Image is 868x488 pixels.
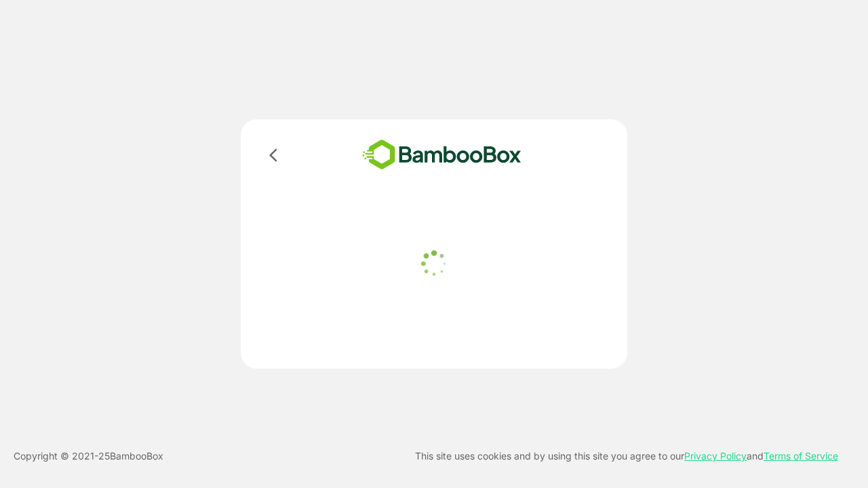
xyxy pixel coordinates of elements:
p: Copyright © 2021- 25 BambooBox [14,448,163,464]
a: Terms of Service [764,450,838,462]
a: Privacy Policy [684,450,747,462]
img: bamboobox [342,136,541,174]
img: loader [417,247,451,281]
p: This site uses cookies and by using this site you agree to our and [415,448,838,464]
